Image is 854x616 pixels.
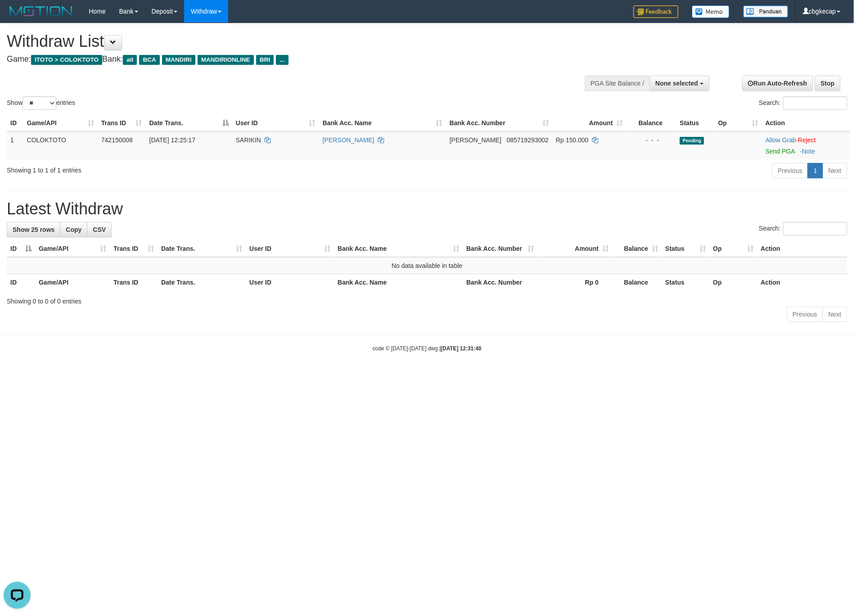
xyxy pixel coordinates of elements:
span: all [123,55,137,65]
th: Status: activate to sort column ascending [662,240,709,257]
a: Previous [772,163,808,178]
span: [PERSON_NAME] [450,136,502,144]
span: Copy 085719293002 to clipboard [507,136,549,144]
th: User ID [246,274,334,291]
th: Action [762,115,850,131]
span: BRI [256,55,274,65]
th: Game/API: activate to sort column ascending [23,115,98,131]
th: Date Trans.: activate to sort column descending [146,115,232,131]
a: Show 25 rows [7,222,60,237]
small: code © [DATE]-[DATE] dwg | [373,345,482,352]
button: None selected [650,76,709,91]
a: Next [822,163,847,178]
img: panduan.png [743,5,788,18]
span: 742150008 [101,136,133,144]
span: Pending [680,137,704,145]
a: Previous [787,307,823,322]
span: ... [276,55,288,65]
th: User ID: activate to sort column ascending [232,115,319,131]
th: Bank Acc. Name: activate to sort column ascending [334,240,463,257]
th: Trans ID: activate to sort column ascending [98,115,146,131]
label: Show entries [7,96,75,110]
span: · [765,136,798,144]
input: Search: [783,96,847,110]
th: Bank Acc. Name: activate to sort column ascending [319,115,446,131]
span: CSV [93,226,106,233]
button: Open LiveChat chat widget [4,4,31,31]
a: Allow Grab [765,136,796,144]
span: Copy [66,226,81,233]
th: Status [676,115,714,131]
a: [PERSON_NAME] [323,136,375,144]
img: MOTION_logo.png [7,5,75,18]
th: ID: activate to sort column descending [7,240,35,257]
th: Op [709,274,757,291]
th: Action [757,274,847,291]
div: - - - [630,136,673,145]
span: [DATE] 12:25:17 [149,136,195,144]
span: ITOTO > COLOKTOTO [31,55,102,65]
select: Showentries [23,96,56,110]
div: Showing 0 to 0 of 0 entries [7,293,847,306]
th: Rp 0 [538,274,612,291]
td: 1 [7,131,23,159]
th: Action [757,240,847,257]
span: SARIKIN [236,136,261,144]
th: Bank Acc. Number: activate to sort column ascending [463,240,538,257]
h1: Latest Withdraw [7,200,847,218]
div: PGA Site Balance / [585,76,650,91]
a: 1 [808,163,823,178]
th: Status [662,274,709,291]
th: Trans ID: activate to sort column ascending [110,240,158,257]
td: COLOKTOTO [23,131,98,159]
div: Showing 1 to 1 of 1 entries [7,162,349,175]
a: Stop [815,76,840,91]
th: Op: activate to sort column ascending [709,240,757,257]
a: Note [802,148,815,155]
th: Balance [626,115,676,131]
th: Game/API: activate to sort column ascending [35,240,110,257]
span: MANDIRIONLINE [198,55,254,65]
th: Op: activate to sort column ascending [714,115,762,131]
th: Amount: activate to sort column ascending [552,115,626,131]
span: None selected [655,80,698,87]
span: MANDIRI [162,55,195,65]
td: No data available in table [7,257,847,274]
th: Bank Acc. Name [334,274,463,291]
th: Balance [612,274,662,291]
th: Date Trans.: activate to sort column ascending [158,240,246,257]
a: Send PGA [765,148,795,155]
label: Search: [759,222,847,236]
a: Run Auto-Refresh [742,76,813,91]
input: Search: [783,222,847,236]
h1: Withdraw List [7,32,560,50]
h4: Game: Bank: [7,55,560,64]
th: Game/API [35,274,110,291]
th: Bank Acc. Number: activate to sort column ascending [446,115,552,131]
th: Balance: activate to sort column ascending [612,240,662,257]
a: CSV [87,222,112,237]
span: BCA [139,55,159,65]
span: Show 25 rows [13,226,54,233]
img: Feedback.jpg [633,5,678,18]
th: ID [7,274,35,291]
a: Reject [798,136,816,144]
th: Date Trans. [158,274,246,291]
th: Trans ID [110,274,158,291]
label: Search: [759,96,847,110]
th: Amount: activate to sort column ascending [538,240,612,257]
strong: [DATE] 12:31:40 [441,345,481,352]
a: Next [822,307,847,322]
th: Bank Acc. Number [463,274,538,291]
img: Button%20Memo.svg [692,5,730,18]
th: User ID: activate to sort column ascending [246,240,334,257]
span: Rp 150.000 [556,136,588,144]
a: Copy [60,222,87,237]
th: ID [7,115,23,131]
td: · [762,131,850,159]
